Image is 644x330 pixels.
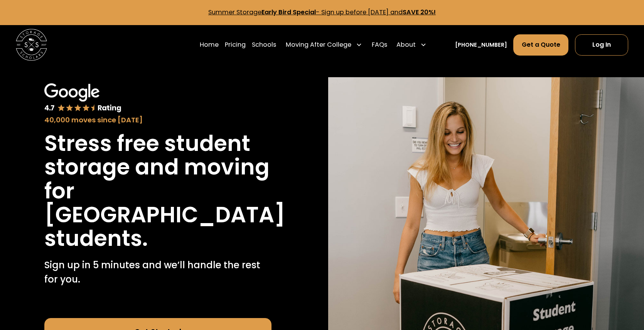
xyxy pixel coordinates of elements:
[455,41,507,49] a: [PHONE_NUMBER]
[225,34,246,56] a: Pricing
[403,8,436,17] strong: SAVE 20%!
[44,227,148,250] h1: students.
[200,34,219,56] a: Home
[44,83,121,113] img: Google 4.7 star rating
[44,115,272,125] div: 40,000 moves since [DATE]
[286,40,351,49] div: Moving After College
[261,8,316,17] strong: Early Bird Special
[44,258,272,286] p: Sign up in 5 minutes and we’ll handle the rest for you.
[44,203,285,227] h1: [GEOGRAPHIC_DATA]
[282,34,365,56] div: Moving After College
[513,34,568,56] a: Get a Quote
[16,29,47,61] img: Storage Scholars main logo
[393,34,430,56] div: About
[372,34,387,56] a: FAQs
[396,40,416,49] div: About
[252,34,276,56] a: Schools
[44,132,272,203] h1: Stress free student storage and moving for
[208,8,436,17] a: Summer StorageEarly Bird Special- Sign up before [DATE] andSAVE 20%!
[575,34,629,56] a: Log In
